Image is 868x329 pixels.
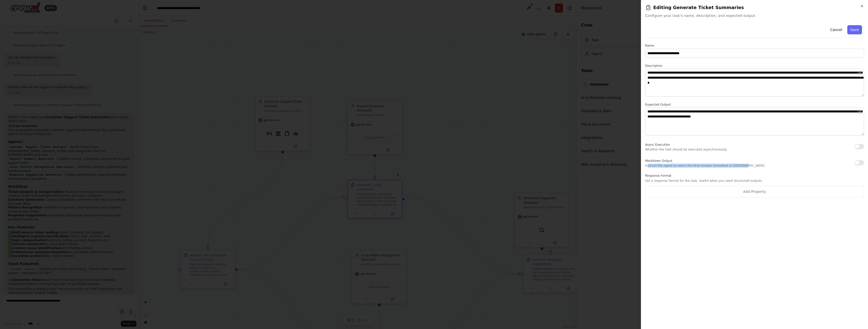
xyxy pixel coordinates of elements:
[645,147,727,152] p: Whether the task should be executed asynchronously.
[645,4,864,11] h2: Editing Generate Ticket Summaries
[645,164,765,168] p: Instruct the agent to return the final answer formatted in [GEOGRAPHIC_DATA]
[645,179,864,183] p: Set a response format for the task. Useful when you need structured outputs.
[645,13,864,18] span: Configure your task's name, description, and expected output.
[857,109,863,115] button: Open in editor
[645,186,864,197] button: Add Property
[645,44,864,48] label: Name
[645,174,864,178] label: Response Format
[645,64,864,68] label: Description
[645,143,670,146] span: Async Execution
[857,70,863,76] button: Open in editor
[827,25,845,34] button: Cancel
[645,159,672,163] span: Markdown Output
[645,103,864,107] label: Expected Output
[847,25,862,34] button: Save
